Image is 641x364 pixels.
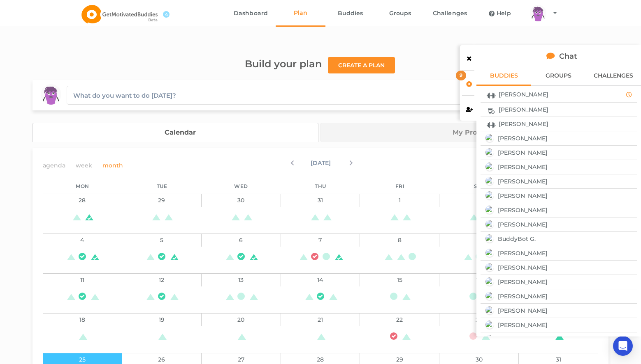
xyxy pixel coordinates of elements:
div: 16 [439,273,519,286]
span: agenda [43,160,65,170]
span: week [76,160,92,170]
div: Fri [360,179,439,194]
img: https://gmb-backend.s3.amazonaws.com/group_icons/getmotivatedbuddies_logo_iNsUIMh.png?AWSAccessKe... [485,321,494,329]
div: 22 [360,313,439,326]
div: 2 [439,194,519,207]
div: 9 [439,234,519,247]
div: 1 [360,194,439,207]
span: 4 [163,11,170,18]
img: https://gmb-backend.s3.amazonaws.com/group_icons/Other_X3mEdSG.png?AWSAccessKeyId=AKIAIRIK6TGFJZZ... [485,292,494,300]
span: [PERSON_NAME] [498,135,548,142]
div: 6 [202,234,281,247]
span: month [102,160,123,170]
img: https://gmb-backend.s3.amazonaws.com/group_icons/getmotivatedbuddies_logo_iNsUIMh.png?AWSAccessKe... [485,163,494,171]
div: 11 [43,273,122,286]
span: [PERSON_NAME] [498,322,548,328]
div: Mon [43,179,122,194]
a: Calendar [33,123,318,142]
span: [PERSON_NAME] [498,307,548,314]
img: https://gmb-backend.s3.amazonaws.com/group_icons/getmotivatedbuddies_logo_iNsUIMh.png?AWSAccessKe... [485,306,494,314]
div: 15 [360,273,439,286]
div: What do you want to do [DATE]? [73,91,176,101]
div: 20 [202,313,281,326]
div: 8 [360,234,439,247]
a: My Progress [320,123,608,142]
img: https://gmb-backend.s3.amazonaws.com/group_icons/getmotivatedbuddies_logo_iNsUIMh.png?AWSAccessKe... [485,220,494,228]
div: 23 [439,313,519,326]
span: [PERSON_NAME] [499,106,548,113]
div: 29 [122,194,202,207]
span: [PERSON_NAME] [498,207,548,213]
span: [PERSON_NAME] [498,293,548,300]
img: https://gmb-backend.s3.amazonaws.com/group_icons/Other_X3mEdSG.png?AWSAccessKeyId=AKIAIRIK6TGFJZZ... [485,134,494,142]
div: 12 [122,273,202,286]
div: Wed [202,179,281,194]
div: 13 [202,273,281,286]
div: 31 [281,194,360,207]
span: [PERSON_NAME] [498,221,548,228]
h2: Chat [483,51,641,61]
span: GROUPS [546,73,571,78]
img: https://gmb-backend.s3.amazonaws.com/group_icons/Other_X3mEdSG.png?AWSAccessKeyId=AKIAIRIK6TGFJZZ... [485,249,494,257]
div: Tue [122,179,202,194]
span: [PERSON_NAME] [499,91,548,98]
div: Thu [281,179,360,194]
span: BuddyBot G. [498,236,536,242]
div: 9 [456,71,466,80]
div: 21 [281,313,360,326]
span: [PERSON_NAME] [498,192,548,199]
div: Sat [439,179,519,194]
img: https://gmb-backend.s3.amazonaws.com/group_icons/getmotivatedbuddies_logo_iNsUIMh.png?AWSAccessKe... [485,234,494,243]
span: BUDDIES [490,73,518,78]
span: [PERSON_NAME] [498,279,548,285]
img: https://gmb-backend.s3.amazonaws.com/group_icons/getmotivatedbuddies_logo_iNsUIMh.png?AWSAccessKe... [485,148,494,156]
div: 14 [281,273,360,286]
button: Create a plan [328,57,395,73]
img: https://gmb-backend.s3.amazonaws.com/group_icons/getmotivatedbuddies_logo_iNsUIMh.png?AWSAccessKe... [485,177,494,185]
div: 19 [122,313,202,326]
img: https://gmb-backend.s3.amazonaws.com/group_icons/Other_X3mEdSG.png?AWSAccessKeyId=AKIAIRIK6TGFJZZ... [485,263,494,271]
span: [PERSON_NAME] [498,178,548,185]
div: [DATE] [228,158,413,173]
span: [PERSON_NAME] [498,164,548,170]
div: Open Intercom Messenger [613,336,633,356]
img: https://gmb-backend.s3.amazonaws.com/group_icons/getmotivatedbuddies_logo_iNsUIMh.png?AWSAccessKe... [485,277,494,286]
span: [PERSON_NAME] [498,250,548,256]
span: Build your plan [245,58,322,70]
div: 30 [202,194,281,207]
div: 7 [281,234,360,247]
span: [PERSON_NAME] [498,264,548,271]
img: https://gmb-backend.s3.amazonaws.com/group_icons/getmotivatedbuddies_logo_iNsUIMh.png?AWSAccessKe... [485,335,494,343]
img: https://gmb-backend.s3.amazonaws.com/group_icons/Other_X3mEdSG.png?AWSAccessKeyId=AKIAIRIK6TGFJZZ... [485,191,494,199]
span: [PERSON_NAME] [499,121,548,127]
span: CHALLENGES [594,73,633,78]
div: 18 [43,313,122,326]
div: 28 [43,194,122,207]
span: [PERSON_NAME] [498,149,548,156]
div: 4 [43,234,122,247]
img: https://gmb-backend.s3.amazonaws.com/group_icons/Other_X3mEdSG.png?AWSAccessKeyId=AKIAIRIK6TGFJZZ... [485,206,494,214]
div: 5 [122,234,202,247]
